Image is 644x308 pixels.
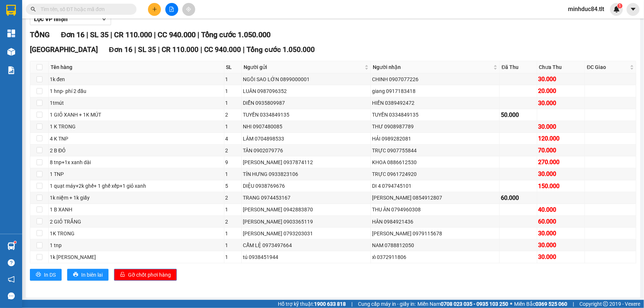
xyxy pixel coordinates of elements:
[243,194,369,202] div: TRANG 0974453167
[441,301,508,307] strong: 0708 023 035 - 0935 103 250
[73,272,78,278] span: printer
[201,30,271,39] span: Tổng cước 1.050.000
[372,122,499,131] div: THƯ 0908987789
[501,193,535,203] div: 60.000
[243,229,369,238] div: [PERSON_NAME] 0793203031
[372,135,499,143] div: HẢI 0989282081
[562,4,610,14] span: minhduc84.tlt
[372,241,499,249] div: NAM 0788812050
[538,75,584,84] div: 30.000
[247,45,315,54] span: Tổng cước 1.050.000
[162,45,199,54] span: CR 110.000
[225,158,241,166] div: 9
[169,7,174,12] span: file-add
[538,229,584,238] div: 30.000
[6,5,16,16] img: logo-vxr
[372,182,499,190] div: DI 4 0794745101
[114,269,177,281] button: unlockGỡ chốt phơi hàng
[224,61,242,73] th: SL
[613,6,620,13] img: icon-new-feature
[165,3,178,16] button: file-add
[314,301,346,307] strong: 1900 633 818
[225,182,241,190] div: 5
[81,271,103,279] span: In biên lai
[225,99,241,107] div: 1
[158,30,196,39] span: CC 940.000
[243,170,369,178] div: TÍN HƯNG 0933823106
[138,45,156,54] span: SL 35
[8,293,15,300] span: message
[4,53,180,72] div: [GEOGRAPHIC_DATA]
[50,182,223,190] div: 1 quạt máy+2k ghế+ 1 ghế xếp+1 giỏ xanh
[134,45,136,54] span: |
[109,45,132,54] span: Đơn 16
[372,253,499,261] div: xỉ 0372911806
[36,272,41,278] span: printer
[538,86,584,96] div: 20.000
[243,75,369,83] div: NGÔI SAO LỚN 0899000001
[243,205,369,214] div: [PERSON_NAME] 0942883870
[42,35,142,48] text: SGTLT1208250044
[7,30,15,37] img: dashboard-icon
[372,75,499,83] div: CHINH 0907077226
[535,301,567,307] strong: 0369 525 060
[372,87,499,95] div: giang 0917183418
[225,87,241,95] div: 1
[244,63,363,71] span: Người gửi
[158,45,160,54] span: |
[372,146,499,155] div: TRỰC 0907755844
[243,146,369,155] div: TÂN 0902079776
[573,300,574,308] span: |
[538,98,584,108] div: 30.000
[30,45,98,54] span: [GEOGRAPHIC_DATA]
[225,135,241,143] div: 4
[30,269,62,281] button: printerIn DS
[225,229,241,238] div: 1
[148,3,161,16] button: plus
[243,87,369,95] div: LUÂN 0987096352
[500,61,537,73] th: Đã Thu
[50,87,223,95] div: 1 hnp- phí 2 đầu
[372,170,499,178] div: TRỰC 0961724920
[243,218,369,226] div: [PERSON_NAME] 0903365119
[351,300,352,308] span: |
[538,205,584,214] div: 40.000
[243,135,369,143] div: LÂM 0704898533
[225,75,241,83] div: 1
[538,252,584,262] div: 30.000
[50,111,223,119] div: 1 GIỎ XANH + 1K MÚT
[50,75,223,83] div: 1k đen
[243,45,245,54] span: |
[7,48,15,56] img: warehouse-icon
[61,30,85,39] span: Đơn 16
[243,122,369,131] div: NHI 0907480085
[44,271,56,279] span: In DS
[30,13,111,25] button: Lọc VP nhận
[225,170,241,178] div: 1
[90,30,109,39] span: SL 35
[50,218,223,226] div: 2 GIỎ TRẮNG
[14,241,16,243] sup: 1
[86,30,88,39] span: |
[630,6,637,13] span: caret-down
[617,3,623,8] sup: 1
[538,158,584,167] div: 270.000
[510,302,512,305] span: ⚪️
[186,7,191,12] span: aim
[225,205,241,214] div: 1
[50,170,223,178] div: 1 TNP
[514,300,567,308] span: Miền Bắc
[225,241,241,249] div: 1
[50,194,223,202] div: 1k niệm + 1k giấy
[372,111,499,119] div: TUYỀN 0334849135
[197,30,199,39] span: |
[225,194,241,202] div: 2
[278,300,346,308] span: Hỗ trợ kỹ thuật:
[204,45,241,54] span: CC 940.000
[501,110,535,120] div: 50.000
[243,182,369,190] div: DIỆU 0938769676
[538,146,584,155] div: 70.000
[110,30,112,39] span: |
[372,218,499,226] div: HÂN 0984921436
[537,61,585,73] th: Chưa Thu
